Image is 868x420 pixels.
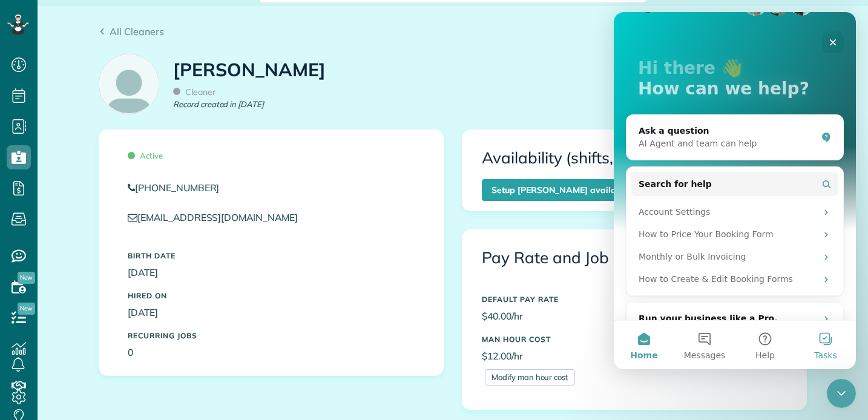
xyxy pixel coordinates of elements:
div: Run your business like a Pro, [12,290,230,365]
p: [DATE] [128,266,415,280]
p: 0 [128,346,415,359]
a: Modify man hour cost [485,369,575,386]
h5: MAN HOUR COST [482,335,787,343]
a: Setup [PERSON_NAME] availability [482,179,646,201]
span: New [18,272,35,284]
span: Tasks [200,339,223,347]
p: [DATE] [128,306,415,320]
iframe: Intercom live chat [827,379,856,408]
h3: Availability (shifts, absences) [482,149,691,167]
p: $12.00/hr [482,349,787,363]
button: Help [121,309,182,357]
h5: Birth Date [128,252,415,260]
span: Home [16,339,44,347]
p: $40.00/hr [482,309,787,323]
h5: Hired On [128,292,415,300]
div: Close [208,19,230,41]
span: Messages [70,339,112,347]
span: Active [128,151,163,160]
em: Record created in [DATE] [173,99,264,110]
a: [EMAIL_ADDRESS][DOMAIN_NAME] [128,211,309,223]
button: Tasks [182,309,242,357]
button: Messages [61,309,121,357]
h5: DEFAULT PAY RATE [482,295,787,303]
span: Help [142,339,161,347]
h3: Pay Rate and Job Estimation [482,249,787,267]
span: Cleaner [173,87,215,97]
h1: [PERSON_NAME] [173,60,326,80]
iframe: Intercom live chat [614,12,856,369]
h5: Recurring Jobs [128,332,415,340]
span: All Cleaners [110,25,164,38]
a: [PHONE_NUMBER] [128,181,415,195]
img: employee_icon-c2f8239691d896a72cdd9dc41cfb7b06f9d69bdd837a2ad469be8ff06ab05b5f.png [99,54,159,114]
span: New [18,303,35,315]
div: Run your business like a Pro, [25,300,164,313]
a: All Cleaners [99,24,164,39]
